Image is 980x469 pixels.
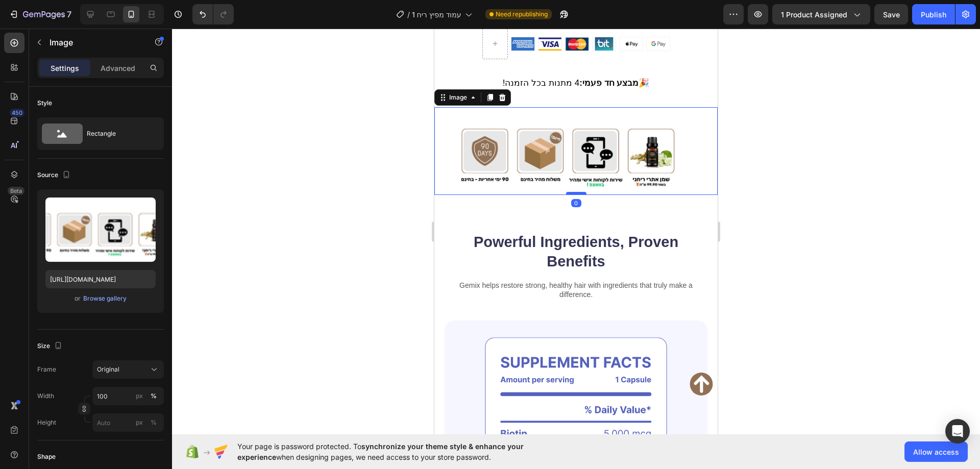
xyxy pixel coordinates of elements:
[51,63,79,73] p: Settings
[50,36,136,48] p: Image
[37,418,56,427] label: Height
[37,98,52,108] div: Style
[434,29,718,434] iframe: Design area
[133,416,145,429] button: %
[912,4,955,24] button: Publish
[37,391,54,401] label: Width
[97,365,119,374] span: Original
[407,9,410,20] span: /
[151,391,157,401] div: %
[148,390,160,402] button: px
[83,294,127,303] div: Browse gallery
[8,187,24,195] div: Beta
[874,4,908,24] button: Save
[4,4,76,24] button: 7
[904,441,968,462] button: Allow access
[37,168,72,182] div: Source
[148,416,160,429] button: px
[101,63,135,73] p: Advanced
[151,418,157,427] div: %
[133,390,145,402] button: %
[92,360,164,379] button: Original
[496,10,548,19] span: Need republishing
[45,198,156,262] img: preview-image
[92,387,164,405] input: px%
[92,413,164,432] input: px%
[772,4,870,24] button: 1 product assigned
[75,292,81,305] span: or
[237,442,524,461] span: synchronize your theme style & enhance your experience
[883,10,900,19] span: Save
[87,122,149,145] div: Rectangle
[136,418,143,427] div: px
[237,441,563,462] span: Your page is password protected. To when designing pages, we need access to your store password.
[45,270,156,288] input: https://example.com/image.jpg
[913,447,959,457] span: Allow access
[10,109,24,117] div: 450
[67,8,71,20] p: 7
[945,419,970,443] div: Open Intercom Messenger
[921,9,946,20] div: Publish
[83,293,127,304] button: Browse gallery
[37,365,56,374] label: Frame
[37,339,64,353] div: Size
[136,391,143,401] div: px
[192,4,234,24] div: Undo/Redo
[37,452,56,461] div: Shape
[781,9,847,20] span: 1 product assigned
[412,9,461,20] span: עמוד מפיץ ריח 1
